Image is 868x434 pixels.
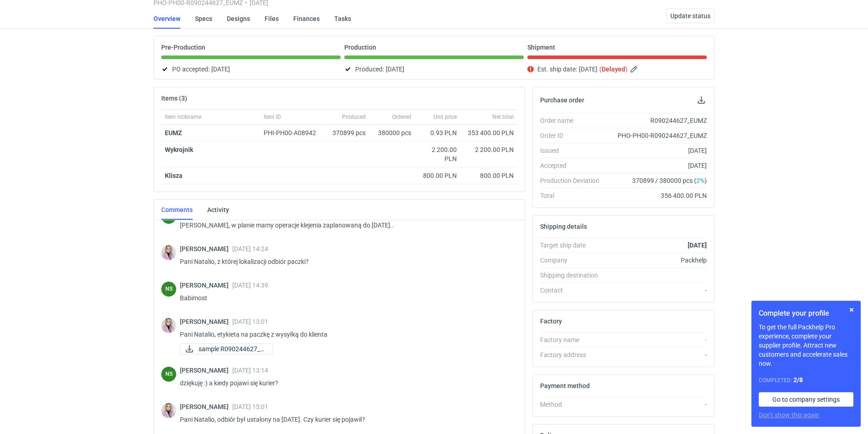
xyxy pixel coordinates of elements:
span: [PERSON_NAME] [180,367,232,374]
span: [DATE] 13:01 [232,318,268,325]
a: Comments [161,200,193,220]
a: sample R090244627_E... [180,343,273,354]
span: [PERSON_NAME] [180,318,232,325]
p: Shipment [527,44,555,51]
span: [DATE] 13:14 [232,367,268,374]
div: Contact [540,286,607,295]
img: Klaudia Wiśniewska [161,318,176,333]
span: sample R090244627_E... [199,344,266,354]
div: Produced: [344,64,524,75]
img: Klaudia Wiśniewska [161,245,176,260]
a: Designs [227,9,250,29]
h2: Payment method [540,382,590,389]
button: Edit estimated shipping date [629,64,640,75]
div: 353 400.00 PLN [464,128,514,137]
a: Files [265,9,279,29]
div: - [607,286,707,295]
figcaption: NS [161,367,176,382]
p: Pre-Production [161,44,205,51]
div: Natalia Stępak [161,282,176,297]
strong: Delayed [602,66,625,73]
a: EUMZ [165,129,182,136]
span: [PERSON_NAME] [180,245,232,252]
div: Issued [540,146,607,155]
span: 370899 / 380000 pcs ( ) [632,176,707,185]
p: Pani Natalio, z której lokalizacji odbiór paczki? [180,256,510,267]
em: ( [599,66,602,73]
h2: Shipping details [540,223,587,230]
p: dziękuję :) a kiedy pojawi się kurier? [180,378,510,389]
div: 0.93 PLN [419,128,457,137]
h2: Purchase order [540,96,584,104]
div: 370899 pcs [328,125,369,141]
h1: Complete your profile [759,308,853,319]
button: Don’t show this again [759,410,819,419]
div: Accepted [540,161,607,170]
strong: Wykrojnik [165,146,193,153]
a: Tasks [334,9,351,29]
span: [PERSON_NAME] [180,403,232,410]
span: [DATE] 15:01 [232,403,268,410]
div: Packhelp [607,256,707,265]
span: [DATE] 14:39 [232,282,268,289]
div: - [607,335,707,344]
p: To get the full Packhelp Pro experience, complete your supplier profile. Attract new customers an... [759,323,853,368]
div: [DATE] [607,161,707,170]
div: 356 400.00 PLN [607,191,707,200]
div: Shipping destination [540,271,607,280]
h2: Items (3) [161,95,187,102]
a: Activity [207,200,229,220]
div: Completed: [759,375,853,385]
span: Item nickname [165,113,201,121]
div: PHI-PH00-A08942 [264,128,325,137]
div: [DATE] [607,146,707,155]
a: Go to company settings [759,392,853,407]
span: 2% [696,177,705,184]
div: Est. ship date: [527,64,707,75]
div: 2 200.00 PLN [419,145,457,163]
div: Method [540,400,607,409]
strong: Klisza [165,172,183,179]
div: Target ship date [540,241,607,250]
span: [DATE] [579,64,597,75]
h2: Factory [540,318,562,325]
img: Klaudia Wiśniewska [161,403,176,418]
div: Total [540,191,607,200]
div: R090244627_EUMZ [607,116,707,125]
strong: [DATE] [688,242,707,249]
div: Order name [540,116,607,125]
div: 800.00 PLN [419,171,457,180]
div: Order ID [540,131,607,140]
div: Production Deviation [540,176,607,185]
div: Factory address [540,350,607,359]
div: Factory name [540,335,607,344]
div: 800.00 PLN [464,171,514,180]
button: Download PO [696,95,707,106]
span: [DATE] [386,64,404,75]
span: [DATE] [211,64,230,75]
p: [PERSON_NAME], w planie mamy operacje klejenia zaplanowaną do [DATE].. [180,220,510,231]
div: sample R090244627_EMUZ.pdf [180,343,271,354]
span: [DATE] 14:24 [232,245,268,252]
div: Company [540,256,607,265]
div: Natalia Stępak [161,367,176,382]
p: Pani Natalio, etykieta na paczkę z wysyłką do klienta [180,329,510,340]
p: Babimost [180,293,510,303]
a: Specs [195,9,212,29]
span: Item ID [264,113,281,121]
em: ) [625,66,628,73]
figcaption: NS [161,282,176,297]
button: Skip for now [846,304,857,315]
span: Produced [342,113,366,121]
div: 380000 pcs [369,125,415,141]
div: PO accepted: [161,64,341,75]
span: Unit price [434,113,457,121]
strong: 2 / 8 [793,376,803,384]
a: Finances [293,9,320,29]
span: [PERSON_NAME] [180,282,232,289]
div: - [607,350,707,359]
span: Ordered [392,113,411,121]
